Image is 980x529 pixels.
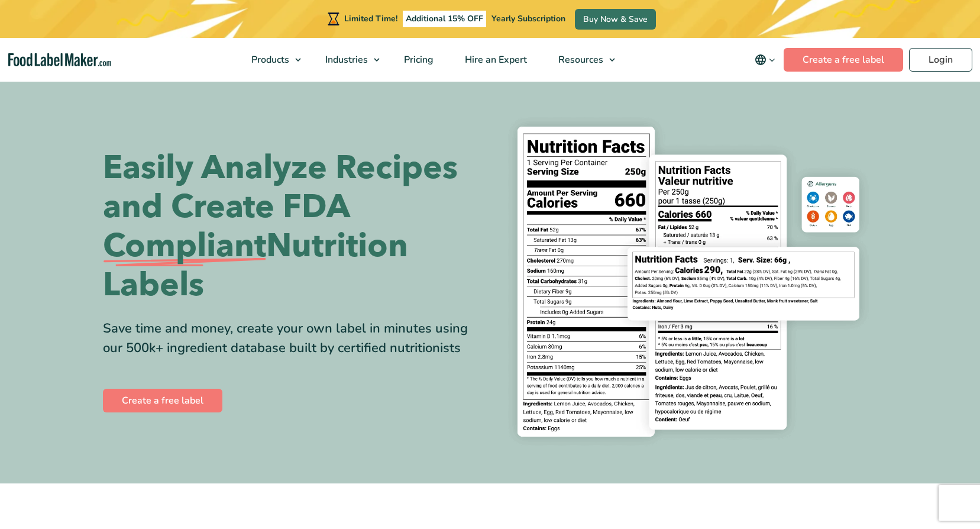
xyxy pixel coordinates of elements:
[784,48,903,72] a: Create a free label
[461,53,528,66] span: Hire an Expert
[344,13,397,24] span: Limited Time!
[236,38,307,82] a: Products
[449,38,540,82] a: Hire an Expert
[389,38,447,82] a: Pricing
[909,48,972,72] a: Login
[555,53,604,66] span: Resources
[491,13,565,24] span: Yearly Subscription
[103,319,481,358] div: Save time and money, create your own label in minutes using our 500k+ ingredient database built b...
[403,11,486,27] span: Additional 15% OFF
[575,9,656,30] a: Buy Now & Save
[248,53,290,66] span: Products
[103,149,481,305] h1: Easily Analyze Recipes and Create FDA Nutrition Labels
[103,227,266,266] span: Compliant
[103,389,222,412] a: Create a free label
[322,53,369,66] span: Industries
[400,53,435,66] span: Pricing
[310,38,386,82] a: Industries
[543,38,621,82] a: Resources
